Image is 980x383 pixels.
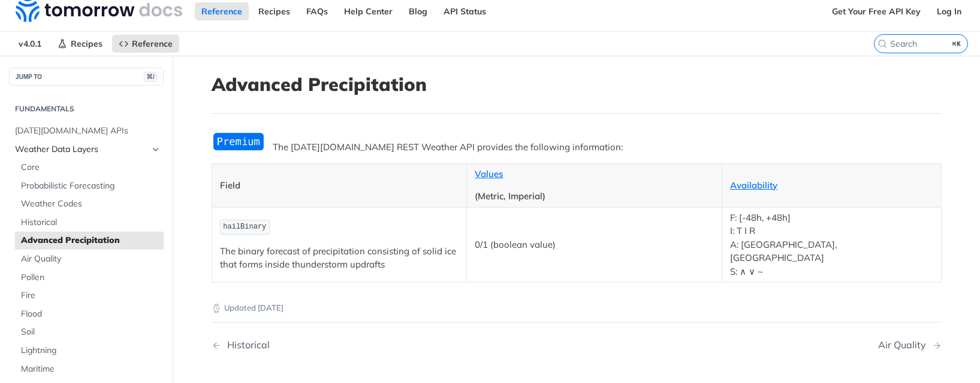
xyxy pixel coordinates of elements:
[21,253,161,265] span: Air Quality
[21,308,161,320] span: Flood
[220,245,459,272] p: The binary forecast of precipitation consisting of solid ice that forms inside thunderstorm updrafts
[337,2,399,20] a: Help Center
[949,38,964,50] kbd: ⌘K
[21,290,161,302] span: Fire
[15,214,164,232] a: Historical
[15,144,148,156] span: Weather Data Layers
[15,305,164,323] a: Flood
[132,38,173,49] span: Reference
[223,223,266,231] span: hailBinary
[51,35,109,53] a: Recipes
[730,180,777,191] a: Availability
[878,39,887,48] svg: Search
[220,179,459,193] p: Field
[15,269,164,287] a: Pollen
[475,168,503,180] a: Values
[252,2,297,20] a: Recipes
[71,38,102,49] span: Recipes
[9,68,164,86] button: JUMP TO⌘/
[15,323,164,341] a: Soil
[212,327,942,363] nav: Pagination Controls
[15,177,164,195] a: Probabilistic Forecasting
[437,2,493,20] a: API Status
[212,302,942,314] p: Updated [DATE]
[221,339,270,351] div: Historical
[15,195,164,213] a: Weather Codes
[15,250,164,268] a: Air Quality
[15,159,164,177] a: Core
[195,2,249,20] a: Reference
[15,125,161,137] span: [DATE][DOMAIN_NAME] APIs
[151,145,161,154] button: Hide subpages for Weather Data Layers
[144,72,157,82] span: ⌘/
[15,342,164,360] a: Lightning
[878,339,932,351] div: Air Quality
[930,2,968,20] a: Log In
[730,211,933,279] p: F: [-48h, +48h] I: T I R A: [GEOGRAPHIC_DATA], [GEOGRAPHIC_DATA] S: ∧ ∨ ~
[15,287,164,305] a: Fire
[9,122,164,140] a: [DATE][DOMAIN_NAME] APIs
[9,104,164,114] h2: Fundamentals
[112,35,179,53] a: Reference
[21,217,161,229] span: Historical
[212,339,524,351] a: Previous Page: Historical
[212,141,942,154] p: The [DATE][DOMAIN_NAME] REST Weather API provides the following information:
[21,162,161,174] span: Core
[878,339,942,351] a: Next Page: Air Quality
[21,326,161,338] span: Soil
[21,363,161,375] span: Maritime
[12,35,48,53] span: v4.0.1
[21,235,161,247] span: Advanced Precipitation
[475,190,714,203] p: (Metric, Imperial)
[212,74,942,95] h1: Advanced Precipitation
[15,232,164,250] a: Advanced Precipitation
[21,345,161,357] span: Lightning
[21,272,161,284] span: Pollen
[475,238,714,252] p: 0/1 (boolean value)
[9,141,164,159] a: Weather Data LayersHide subpages for Weather Data Layers
[21,198,161,210] span: Weather Codes
[21,180,161,192] span: Probabilistic Forecasting
[300,2,334,20] a: FAQs
[15,360,164,378] a: Maritime
[825,2,927,20] a: Get Your Free API Key
[402,2,434,20] a: Blog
